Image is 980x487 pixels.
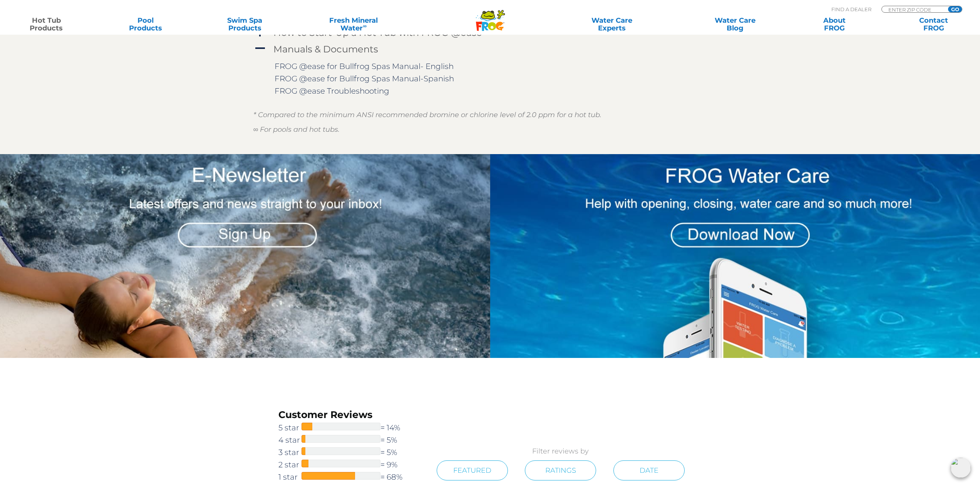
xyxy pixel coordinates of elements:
a: AboutFROG [796,17,873,32]
a: Featured [437,460,508,480]
a: Water CareBlog [697,17,774,32]
a: ContactFROG [895,17,972,32]
a: 5 star= 14% [278,422,420,434]
h3: Customer Reviews [278,408,420,422]
span: 4 star [278,434,302,446]
a: Fresh MineralWater∞ [305,17,402,32]
a: 2 star= 9% [278,458,420,471]
img: openIcon [951,458,971,478]
sup: ∞ [363,23,367,29]
a: 3 star= 5% [278,446,420,458]
a: Hot TubProducts [8,17,85,32]
span: A [254,43,266,54]
a: Water CareExperts [549,17,675,32]
h4: How to Start-Up a Hot Tub with FROG @ease [273,27,482,38]
em: ∞ For pools and hot tubs. [253,125,340,134]
a: FROG @ease Troubleshooting [275,86,389,96]
a: FROG @ease for Bullfrog Spas Manual- English [275,62,454,71]
a: 4 star= 5% [278,434,420,446]
a: FROG @ease for Bullfrog Spas Manual-Spanish [275,74,454,83]
a: Swim SpaProducts [206,17,283,32]
a: 1 star= 68% [278,471,420,483]
a: A Manuals & Documents [253,42,727,56]
span: 2 star [278,458,302,471]
input: Zip Code Form [888,6,940,13]
span: 3 star [278,446,302,458]
h4: Manuals & Documents [273,44,378,54]
span: 5 star [278,422,302,434]
a: Ratings [525,460,596,480]
a: Date [613,460,685,480]
a: PoolProducts [107,17,184,32]
em: * Compared to the minimum ANSI recommended bromine or chlorine level of 2.0 ppm for a hot tub. [253,111,601,119]
p: Filter reviews by [419,446,702,457]
p: Find A Dealer [831,6,871,13]
input: GO [948,6,962,12]
span: 1 star [278,471,302,483]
